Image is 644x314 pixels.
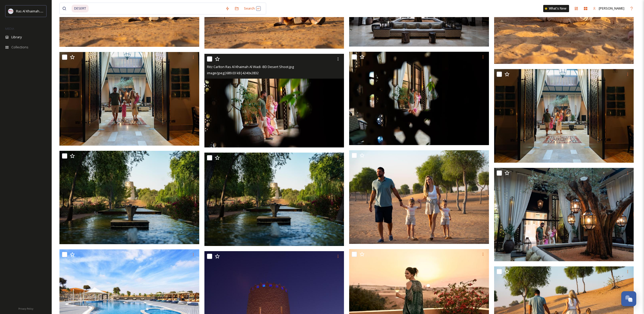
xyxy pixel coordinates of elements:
[18,305,33,311] a: Privacy Policy
[349,150,489,244] img: Ritz Carlton Ras Al Khaimah Al Wadi -BD Desert Shoot.jpg
[590,3,627,13] a: [PERSON_NAME]
[204,153,344,246] img: Ritz Carlton Ras Al Khaimah Al Wadi.jpg
[204,54,344,147] img: Ritz Carlton Ras Al Khaimah Al Wadi -BD Desert Shoot.jpg
[599,6,624,11] span: [PERSON_NAME]
[8,9,13,14] img: Logo_RAKTDA_RGB-01.png
[18,307,33,310] span: Privacy Policy
[11,35,22,40] span: Library
[16,9,89,13] span: Ras Al Khaimah Tourism Development Authority
[207,64,294,69] span: Ritz Carlton Ras Al Khaimah Al Wadi -BD Desert Shoot.jpg
[241,3,263,13] div: Search
[59,52,199,146] img: Ritz Carlton Ras Al Khaimah Al Wadi -BD Desert Shoot.jpg
[11,45,28,50] span: Collections
[543,5,569,12] a: What's New
[621,291,636,306] button: Open Chat
[72,5,89,12] span: DESERT
[494,168,634,261] img: Ritz Carlton Ras Al Khaimah Al Wadi -BD Desert Shoot.jpg
[5,27,14,31] span: MEDIA
[207,71,259,75] span: image/jpeg | 689.03 kB | 4240 x 2832
[349,52,489,145] img: Ritz Carlton Ras Al Khaimah Al Wadi -BD Desert Shoot.jpg
[494,69,634,163] img: Ritz Carlton Ras Al Khaimah Al Wadi -BD Desert Shoot.jpg
[59,151,199,244] img: Ritz Carlton Ras Al Khaimah Al Wadi.jpg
